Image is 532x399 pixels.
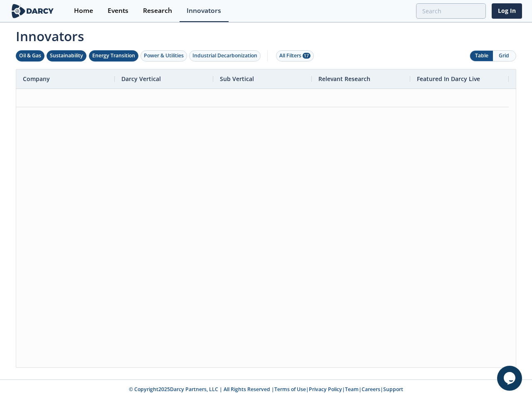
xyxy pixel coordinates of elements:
div: Power & Utilities [144,52,184,59]
div: Sustainability [50,52,83,59]
button: All Filters 17 [276,50,314,62]
p: © Copyright 2025 Darcy Partners, LLC | All Rights Reserved | | | | | [12,386,520,393]
div: Innovators [187,7,221,14]
span: Innovators [10,23,522,46]
div: Events [108,7,128,14]
input: Advanced Search [416,3,486,19]
button: Industrial Decarbonization [189,50,261,62]
span: Featured In Darcy Live [417,75,480,83]
button: Oil & Gas [16,50,44,62]
a: Log In [492,3,522,19]
button: Sustainability [47,50,86,62]
button: Energy Transition [89,50,138,62]
button: Table [470,51,493,61]
div: Energy Transition [92,52,135,59]
span: Company [23,75,50,83]
button: Power & Utilities [140,50,187,62]
span: 17 [303,53,310,59]
a: Careers [362,386,380,393]
div: Industrial Decarbonization [192,52,257,59]
span: Relevant Research [318,75,370,83]
iframe: chat widget [497,366,524,391]
span: Darcy Vertical [121,75,161,83]
a: Team [345,386,359,393]
a: Privacy Policy [309,386,342,393]
img: logo-wide.svg [10,4,55,18]
a: Terms of Use [274,386,306,393]
span: Sub Vertical [220,75,254,83]
button: Grid [493,51,516,61]
div: Home [74,7,93,14]
div: All Filters [279,52,310,59]
div: Oil & Gas [19,52,41,59]
a: Support [383,386,403,393]
div: Research [143,7,172,14]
